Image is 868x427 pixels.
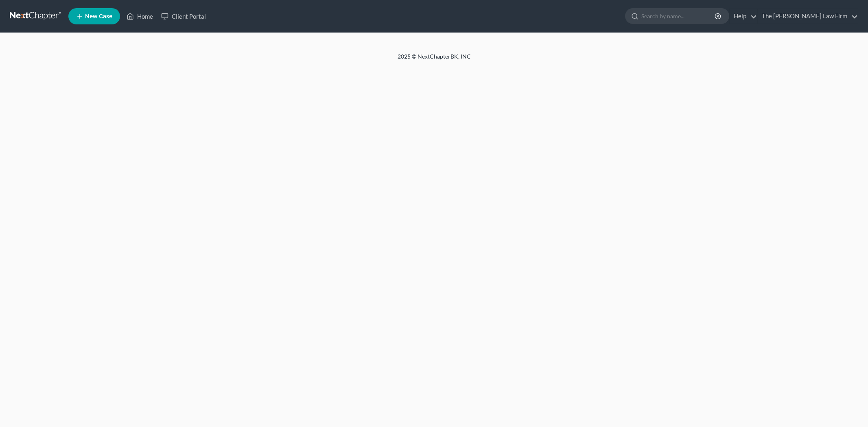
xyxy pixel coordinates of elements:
a: Client Portal [157,9,210,24]
a: The [PERSON_NAME] Law Firm [758,9,858,24]
input: Search by name... [641,9,716,24]
a: Help [730,9,757,24]
a: Home [122,9,157,24]
span: New Case [85,13,112,20]
div: 2025 © NextChapterBK, INC [202,52,666,67]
